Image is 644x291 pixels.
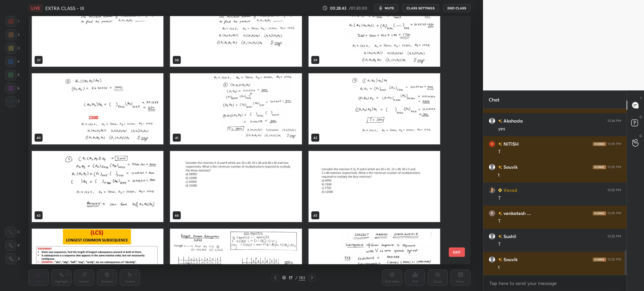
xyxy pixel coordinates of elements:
img: 1759856730EO7J7F.pdf [170,151,302,222]
button: CLASS SETTINGS [402,4,439,12]
img: 1759856730EO7J7F.pdf [309,73,440,144]
div: T [498,218,621,225]
img: Learner_Badge_beginner_1_8b307cf2a0.svg [498,188,502,192]
div: T [498,195,621,202]
img: iconic-dark.1390631f.png [593,165,606,169]
div: T [498,149,621,155]
div: 7 [6,96,19,107]
div: 17 [287,276,294,280]
img: 1759856730EO7J7F.pdf [309,151,440,222]
div: 10:35 PM [607,142,621,146]
img: 1759856730EO7J7F.pdf [32,151,163,222]
span: mute [385,6,394,10]
div: grid [29,16,459,264]
div: 6 [5,83,19,94]
img: 1759856730EO7J7F.pdf [32,73,163,144]
div: Z [6,253,20,264]
img: no-rating-badge.077c3623.svg [498,142,502,146]
div: LIVE [29,4,43,12]
img: no-rating-badge.077c3623.svg [498,235,502,238]
img: no-rating-badge.077c3623.svg [498,258,502,262]
img: default.png [489,256,495,263]
div: 10:34 PM [607,119,621,123]
div: 3 [6,43,19,54]
div: 1 [6,16,19,27]
button: End Class [443,4,471,12]
h6: Souvik [502,163,518,170]
img: default.png [489,233,495,240]
h6: Varad [502,187,517,194]
h6: Akshada [502,117,523,124]
div: 10:35 PM [607,234,621,238]
div: 5 [5,70,19,80]
h6: Souvik [502,256,518,263]
div: t [498,172,621,178]
img: no-rating-badge.077c3623.svg [498,212,502,215]
p: Chat [483,91,505,108]
div: 2 [6,29,19,40]
img: iconic-dark.1390631f.png [593,142,606,146]
div: 10:35 PM [607,165,621,169]
p: G [639,133,642,138]
div: grid [483,109,627,275]
img: default.png [489,164,495,170]
img: no-rating-badge.077c3623.svg [498,119,502,123]
button: EXIT [449,247,465,257]
img: a42024d8df2546d6bd9f1d68dca47cd3.72696163_3 [489,210,495,217]
h4: EXTRA CLASS - III [45,5,84,11]
div: 4 [5,56,19,67]
div: t [498,264,621,271]
img: 0291924c7beb448bb0ac3878fcd6f0d3.jpg [489,141,495,147]
div: yes [498,126,621,132]
img: 3 [489,187,495,194]
div: 10:35 PM [607,211,621,215]
div: X [5,240,20,251]
img: iconic-dark.1390631f.png [593,211,606,215]
div: T [498,241,621,248]
div: 183 [299,275,305,281]
button: mute [374,4,398,12]
div: / [296,276,298,280]
h6: venkatesh ... [502,210,531,217]
div: 10:35 PM [607,258,621,262]
div: C [5,227,20,237]
img: iconic-dark.1390631f.png [593,258,606,262]
div: 10:35 PM [607,188,621,192]
h6: NITISH [502,140,519,147]
img: 1759856730EO7J7F.pdf [170,73,302,144]
img: no-rating-badge.077c3623.svg [498,165,502,169]
p: D [640,115,642,120]
img: default.png [489,118,495,124]
h6: Sushil [502,233,516,240]
p: T [640,96,642,101]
